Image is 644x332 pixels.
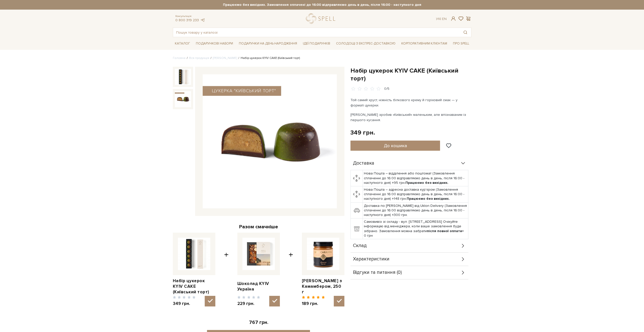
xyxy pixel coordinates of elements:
[175,91,191,107] img: Набір цукерок KYIV CAKE (Київський торт)
[301,40,332,48] a: Ідеї подарунків
[302,301,325,306] span: 189 грн.
[289,233,293,307] span: +
[178,238,210,270] img: Набір цукерок KYIV CAKE (Київський торт)
[242,238,275,270] img: Шоколад KYIV Україна
[237,281,280,292] a: Шоколад KYIV Україна
[237,40,299,48] a: Подарунки на День народження
[350,141,440,151] button: До кошика
[173,56,185,60] a: Головна
[363,218,468,239] td: Самовивіз зі складу - вул. [STREET_ADDRESS] Очікуйте інформацію від менеджера, коли ваше замовлен...
[307,238,339,270] img: Карамель з Камамбером, 250 г
[384,143,407,148] span: До кошика
[306,13,338,24] a: logo
[173,3,471,7] strong: Працюємо без вихідних. Замовлення оплачені до 16:00 відправляємо день в день, після 16:00 - насту...
[189,56,209,60] a: Вся продукція
[173,301,196,306] span: 349 грн.
[353,244,367,248] span: Склад
[200,18,205,22] a: telegram
[175,18,199,22] a: 0 800 319 233
[175,69,191,85] img: Набір цукерок KYIV CAKE (Київський торт)
[334,39,398,48] a: Солодощі з експрес-доставкою
[237,56,300,60] li: Набір цукерок KYIV CAKE (Київський торт)
[249,320,268,325] span: 767 грн.
[384,86,389,91] div: 0/5
[442,17,447,21] a: En
[237,301,260,306] span: 229 грн.
[353,257,389,261] span: Характеристики
[173,28,460,37] input: Пошук товару у каталозі
[353,270,402,275] span: Відгуки та питання (0)
[451,40,471,48] a: Про Spell
[213,56,237,60] a: [PERSON_NAME]
[405,181,448,185] b: Працюємо без вихідних.
[203,74,337,208] img: Набір цукерок KYIV CAKE (Київський торт)
[173,224,344,230] div: Разом смачніше
[350,112,469,123] p: [PERSON_NAME] зробив «Київський» маленьким, але впізнаваним із першого кусання.
[175,15,205,18] span: Консультація:
[350,129,375,137] div: 349 грн.
[173,278,215,295] a: Набір цукерок KYIV CAKE (Київський торт)
[440,17,441,21] span: |
[427,229,462,233] b: після повної оплати
[350,67,471,82] h1: Набір цукерок KYIV CAKE (Київський торт)
[436,17,447,21] div: Ук
[350,97,469,108] p: Той самий хруст, ніжність білкового крему й горіховий смак — у форматі цукерки.
[224,233,228,307] span: +
[302,278,344,295] a: [PERSON_NAME] з Камамбером, 250 г
[363,186,468,203] td: Нова Пошта – адресна доставка кур'єром (Замовлення сплаченні до 16:00 відправляємо день в день, п...
[353,161,374,166] span: Доставка
[194,40,235,48] a: Подарункові набори
[173,40,192,48] a: Каталог
[399,40,449,48] a: Корпоративним клієнтам
[363,202,468,218] td: Доставка по [PERSON_NAME] від Uklon Delivery (Замовлення сплаченні до 16:00 відправляємо день в д...
[460,28,471,37] button: Пошук товару у каталозі
[407,196,450,201] b: Працюємо без вихідних.
[363,170,468,186] td: Нова Пошта – відділення або поштомат (Замовлення сплаченні до 16:00 відправляємо день в день, піс...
